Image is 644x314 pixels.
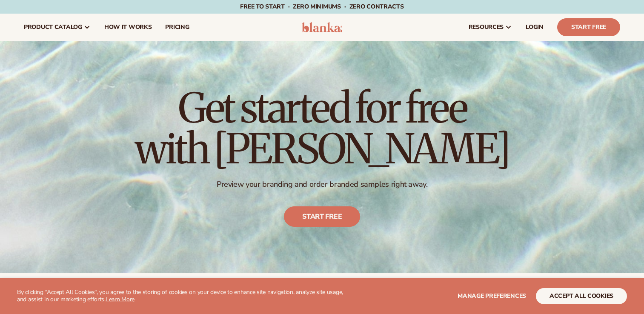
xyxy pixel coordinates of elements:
a: Start Free [557,18,620,36]
h1: Get started for free with [PERSON_NAME] [135,88,509,169]
a: How It Works [97,14,159,41]
a: LOGIN [519,14,550,41]
a: pricing [158,14,196,41]
span: resources [469,24,504,31]
button: Manage preferences [458,288,526,304]
span: How It Works [104,24,152,31]
span: pricing [165,24,189,31]
span: Free to start · ZERO minimums · ZERO contracts [240,3,404,11]
a: Start free [284,206,360,227]
a: Learn More [106,295,135,303]
img: logo [302,22,342,32]
a: product catalog [17,14,97,41]
span: LOGIN [526,24,544,31]
button: accept all cookies [536,288,627,304]
p: Preview your branding and order branded samples right away. [135,180,509,189]
span: product catalog [24,24,82,31]
a: resources [462,14,519,41]
p: By clicking "Accept All Cookies", you agree to the storing of cookies on your device to enhance s... [17,289,349,303]
span: Manage preferences [458,292,526,300]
